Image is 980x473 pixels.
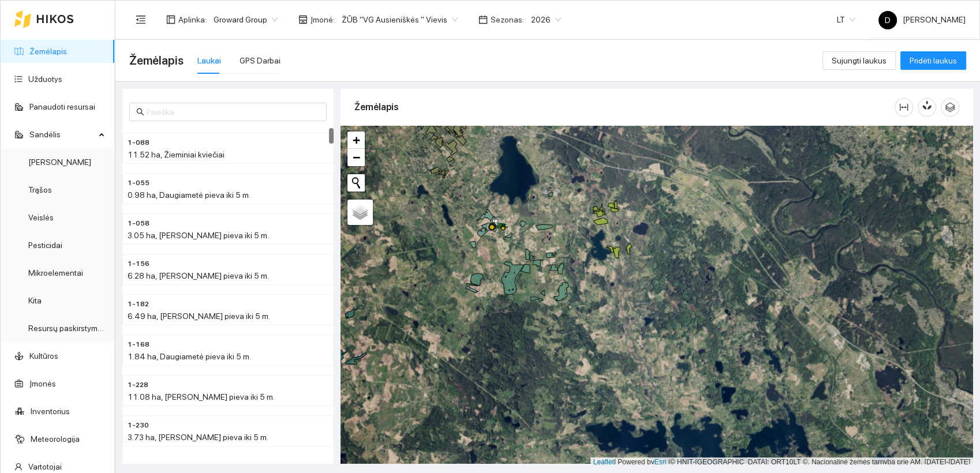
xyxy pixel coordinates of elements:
[298,15,308,24] span: shop
[178,13,207,26] span: Aplinka :
[128,311,270,321] span: 6.49 ha, [PERSON_NAME] pieva iki 5 m.
[885,11,891,29] span: D
[128,339,149,350] span: 1-168
[822,51,896,70] button: Sujungti laukus
[197,54,221,67] div: Laukai
[128,392,275,401] span: 11.08 ha, [PERSON_NAME] pieva iki 5 m.
[29,123,95,146] span: Sandėlis
[28,241,62,250] a: Pesticidai
[128,137,149,148] span: 1-088
[29,379,56,388] a: Įmonės
[28,296,42,305] a: Kita
[347,149,365,166] a: Zoom out
[129,51,184,70] span: Žemėlapis
[478,15,488,24] span: calendar
[128,271,269,280] span: 6.28 ha, [PERSON_NAME] pieva iki 5 m.
[822,56,896,65] a: Sujungti laukus
[347,132,365,149] a: Zoom in
[28,74,62,84] a: Užduotys
[895,98,913,117] button: column-width
[668,458,670,466] span: |
[128,420,149,431] span: 1-230
[342,11,458,28] span: ŽŪB "VG Ausieniškės " Vievis
[128,190,250,200] span: 0.98 ha, Daugiametė pieva iki 5 m.
[128,258,149,269] span: 1-156
[593,458,614,466] a: Leaflet
[590,457,973,467] div: | Powered by © HNIT-[GEOGRAPHIC_DATA]; ORT10LT ©, Nacionalinė žemės tarnyba prie AM, [DATE]-[DATE]
[832,54,887,67] span: Sujungti laukus
[531,11,561,28] span: 2026
[837,11,855,28] span: LT
[878,15,966,24] span: [PERSON_NAME]
[240,54,280,67] div: GPS Darbai
[166,15,175,24] span: layout
[136,14,146,25] span: menu-fold
[31,434,80,444] a: Meteorologija
[147,106,320,118] input: Paieška
[129,8,152,31] button: menu-fold
[354,91,895,123] div: Žemėlapis
[28,185,52,194] a: Trąšos
[28,324,106,333] a: Resursų paskirstymas
[28,213,54,222] a: Veislės
[128,231,269,240] span: 3.05 ha, [PERSON_NAME] pieva iki 5 m.
[128,218,149,229] span: 1-058
[311,13,335,26] span: Įmonė :
[347,174,365,192] button: Initiate a new search
[654,458,667,466] a: Esri
[900,51,966,70] button: Pridėti laukus
[29,351,58,361] a: Kultūros
[29,102,95,111] a: Panaudoti resursai
[347,200,373,225] a: Layers
[128,380,148,391] span: 1-228
[214,11,278,28] span: Groward Group
[128,433,268,442] span: 3.73 ha, [PERSON_NAME] pieva iki 5 m.
[31,407,70,416] a: Inventorius
[353,133,360,147] span: +
[128,352,251,361] span: 1.84 ha, Daugiametė pieva iki 5 m.
[28,268,83,277] a: Mikroelementai
[128,299,149,310] span: 1-182
[128,150,225,159] span: 11.52 ha, Žieminiai kviečiai
[128,178,149,189] span: 1-055
[29,47,67,56] a: Žemėlapis
[28,157,91,167] a: [PERSON_NAME]
[28,462,62,471] a: Vartotojai
[910,54,957,67] span: Pridėti laukus
[895,103,912,112] span: column-width
[136,108,144,116] span: search
[491,13,524,26] span: Sezonas :
[900,56,966,65] a: Pridėti laukus
[353,150,360,164] span: −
